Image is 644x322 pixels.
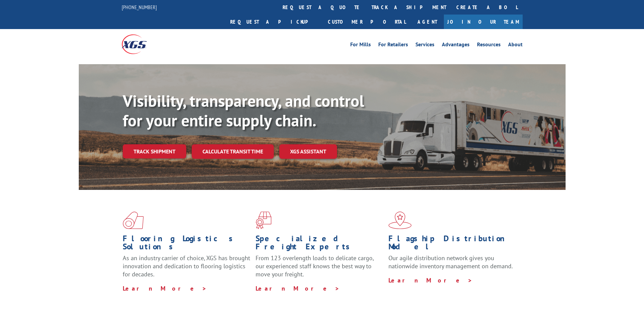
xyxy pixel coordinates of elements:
a: Learn More > [123,284,207,292]
h1: Specialized Freight Experts [256,234,383,254]
a: Join Our Team [444,15,523,29]
a: Advantages [442,42,470,49]
a: Resources [477,42,501,49]
a: Calculate transit time [192,144,274,159]
span: Our agile distribution network gives you nationwide inventory management on demand. [388,254,513,270]
img: xgs-icon-focused-on-flooring-red [256,212,271,229]
a: For Mills [350,42,371,49]
a: Request a pickup [225,15,323,29]
p: From 123 overlength loads to delicate cargo, our experienced staff knows the best way to move you... [256,254,383,284]
a: Agent [411,15,444,29]
b: Visibility, transparency, and control for your entire supply chain. [123,90,364,131]
h1: Flooring Logistics Solutions [123,234,251,254]
img: xgs-icon-total-supply-chain-intelligence-red [123,212,144,229]
a: For Retailers [378,42,408,49]
a: Learn More > [388,276,473,284]
a: About [508,42,523,49]
a: Services [415,42,434,49]
a: Track shipment [123,144,186,158]
img: xgs-icon-flagship-distribution-model-red [388,212,412,229]
a: [PHONE_NUMBER] [122,4,157,10]
h1: Flagship Distribution Model [388,234,516,254]
a: Customer Portal [323,15,411,29]
a: Learn More > [256,284,340,292]
span: As an industry carrier of choice, XGS has brought innovation and dedication to flooring logistics... [123,254,250,278]
a: XGS ASSISTANT [279,144,337,159]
